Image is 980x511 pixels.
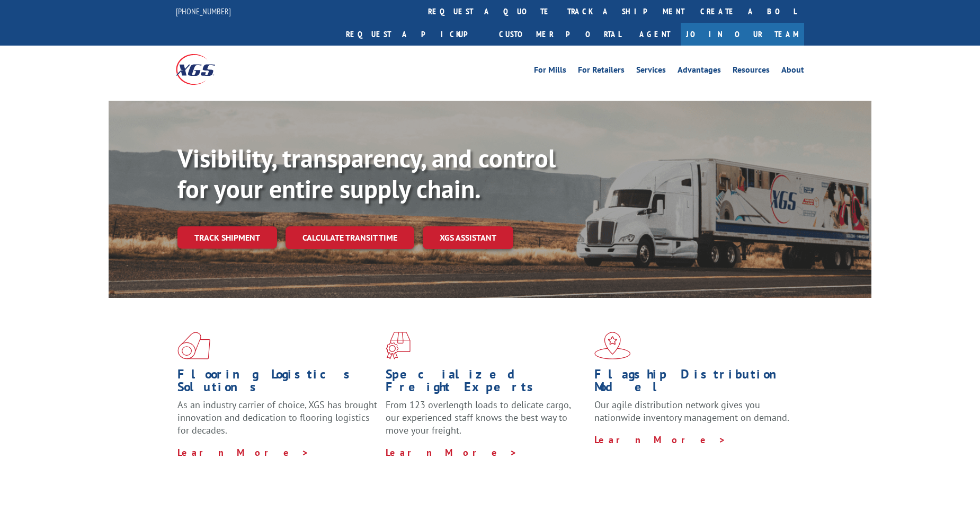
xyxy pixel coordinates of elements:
span: As an industry carrier of choice, XGS has brought innovation and dedication to flooring logistics... [177,399,377,436]
a: Advantages [678,66,721,77]
b: Visibility, transparency, and control for your entire supply chain. [177,142,556,205]
img: xgs-icon-focused-on-flooring-red [386,332,411,359]
a: Learn More > [386,446,518,459]
a: For Retailers [578,66,625,77]
a: Request a pickup [338,23,491,46]
img: xgs-icon-flagship-distribution-model-red [594,332,631,359]
span: Our agile distribution network gives you nationwide inventory management on demand. [594,399,789,424]
a: Join Our Team [681,23,804,46]
a: Customer Portal [491,23,629,46]
h1: Flooring Logistics Solutions [177,368,378,399]
a: Agent [629,23,681,46]
a: Learn More > [594,434,726,446]
a: Resources [733,66,770,77]
h1: Specialized Freight Experts [386,368,586,399]
h1: Flagship Distribution Model [594,368,795,399]
a: Calculate transit time [286,226,414,249]
p: From 123 overlength loads to delicate cargo, our experienced staff knows the best way to move you... [386,399,586,446]
a: [PHONE_NUMBER] [176,6,231,16]
a: About [781,66,804,77]
a: Learn More > [177,446,309,459]
img: xgs-icon-total-supply-chain-intelligence-red [177,332,210,359]
a: For Mills [534,66,566,77]
a: XGS ASSISTANT [423,226,513,249]
a: Services [636,66,666,77]
a: Track shipment [177,226,277,249]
